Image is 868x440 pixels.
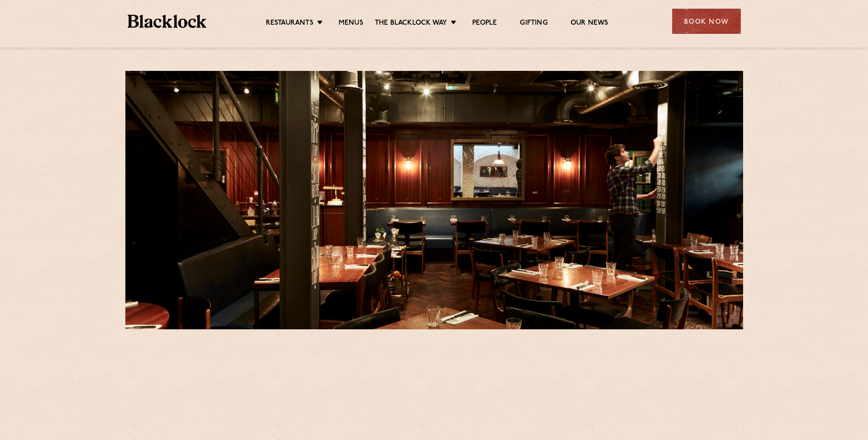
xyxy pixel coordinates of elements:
[266,19,313,29] a: Restaurants
[128,15,207,28] img: BL_Textured_Logo-footer-cropped.svg
[339,19,363,29] a: Menus
[472,19,497,29] a: People
[571,19,609,29] a: Our News
[520,19,547,29] a: Gifting
[375,19,447,29] a: The Blacklock Way
[672,9,741,34] div: Book Now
